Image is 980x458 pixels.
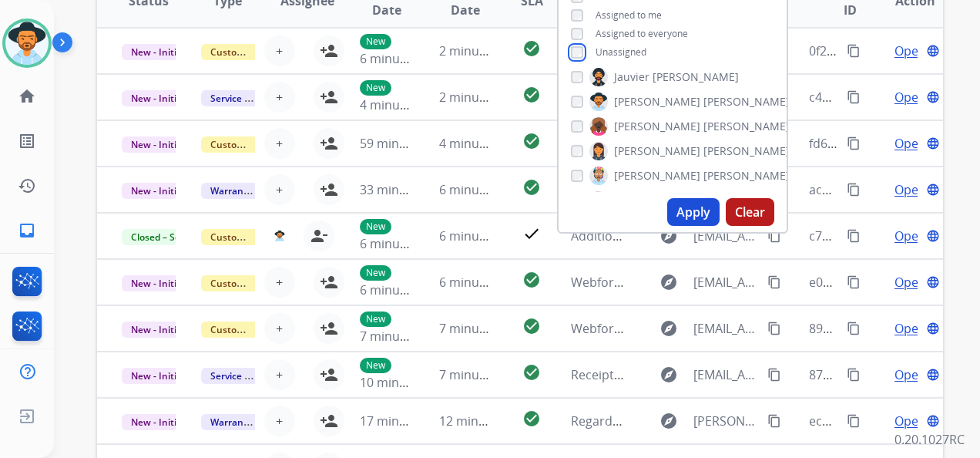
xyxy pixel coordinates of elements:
p: New [360,219,391,234]
mat-icon: language [926,229,940,243]
p: New [360,312,391,327]
span: 4 minutes ago [439,135,522,152]
span: 10 minutes ago [360,374,449,391]
mat-icon: content_copy [847,229,861,243]
button: + [264,128,295,159]
span: 7 minutes ago [439,320,522,337]
span: [EMAIL_ADDRESS][DOMAIN_NAME] [693,319,759,338]
span: New - Initial [122,368,193,384]
span: 6 minutes ago [439,227,522,244]
span: Webform from [EMAIL_ADDRESS][DOMAIN_NAME] on [DATE] [571,274,920,291]
mat-icon: person_add [320,180,338,199]
span: Receipt - [PERSON_NAME] [571,366,720,383]
button: + [264,35,295,66]
span: + [276,273,283,291]
span: [EMAIL_ADDRESS][DOMAIN_NAME] [693,273,759,291]
span: Open [894,227,926,245]
span: Open [894,134,926,153]
button: + [264,313,295,344]
span: Webform from [EMAIL_ADDRESS][DOMAIN_NAME] on [DATE] [571,320,920,337]
img: avatar [5,22,49,65]
button: + [264,406,295,436]
mat-icon: content_copy [767,368,781,382]
mat-icon: inbox [18,221,36,240]
span: 6 minutes ago [439,181,522,198]
p: 0.20.1027RC [894,430,965,449]
span: Additional information [571,227,703,244]
span: [PERSON_NAME] [703,94,790,109]
mat-icon: explore [659,227,678,245]
span: [EMAIL_ADDRESS][DOMAIN_NAME] [693,365,759,384]
p: New [360,80,391,96]
span: 7 minutes ago [360,328,442,345]
span: + [276,88,283,106]
span: Customer Support [201,44,301,60]
span: [PERSON_NAME] [614,94,700,109]
mat-icon: explore [659,273,678,291]
span: New - Initial [122,136,193,153]
span: Open [894,180,926,199]
mat-icon: language [926,368,940,382]
span: 7 minutes ago [439,366,522,383]
span: 6 minutes ago [439,274,522,291]
span: Open [894,319,926,338]
mat-icon: explore [659,365,678,384]
span: + [276,42,283,60]
span: Service Support [201,368,289,384]
span: 33 minutes ago [360,181,449,198]
mat-icon: content_copy [847,414,861,428]
mat-icon: content_copy [767,229,781,243]
mat-icon: content_copy [847,90,861,104]
mat-icon: person_add [320,365,338,384]
mat-icon: content_copy [847,368,861,382]
span: Unassigned [596,45,646,59]
span: Customer Support [201,229,301,245]
span: Customer Support [201,275,301,291]
mat-icon: language [926,44,940,58]
span: [PERSON_NAME] [614,119,700,134]
mat-icon: person_add [320,88,338,106]
mat-icon: language [926,414,940,428]
mat-icon: check [522,224,541,243]
span: [PERSON_NAME] [703,119,790,134]
mat-icon: check_circle [522,363,541,382]
span: [PERSON_NAME][EMAIL_ADDRESS][PERSON_NAME][DOMAIN_NAME] [693,412,759,430]
mat-icon: language [926,90,940,104]
span: 59 minutes ago [360,135,449,152]
span: Customer Support [201,136,301,153]
span: + [276,180,283,199]
mat-icon: language [926,275,940,289]
span: [PERSON_NAME] [653,69,739,85]
mat-icon: person_add [320,42,338,60]
mat-icon: history [18,177,36,195]
span: Customer Support [201,322,301,338]
span: 6 minutes ago [360,235,442,252]
mat-icon: check_circle [522,271,541,289]
button: + [264,82,295,113]
mat-icon: explore [659,319,678,338]
span: New - Initial [122,90,193,106]
span: Assigned to me [596,8,662,22]
span: Open [894,42,926,60]
span: New - Initial [122,183,193,199]
span: 2 minutes ago [439,89,522,106]
mat-icon: list_alt [18,132,36,150]
mat-icon: check_circle [522,132,541,150]
mat-icon: check_circle [522,409,541,428]
span: + [276,412,283,430]
mat-icon: person_add [320,273,338,291]
span: 2 minutes ago [439,42,522,59]
span: New - Initial [122,322,193,338]
mat-icon: person_remove [310,227,328,245]
mat-icon: content_copy [847,44,861,58]
mat-icon: content_copy [767,275,781,289]
span: New - Initial [122,414,193,430]
p: New [360,34,391,49]
mat-icon: check_circle [522,317,541,335]
p: New [360,265,391,281]
span: 4 minutes ago [360,96,442,113]
span: Jauvier [614,69,649,85]
mat-icon: person_add [320,319,338,338]
button: Clear [726,198,774,226]
span: + [276,365,283,384]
